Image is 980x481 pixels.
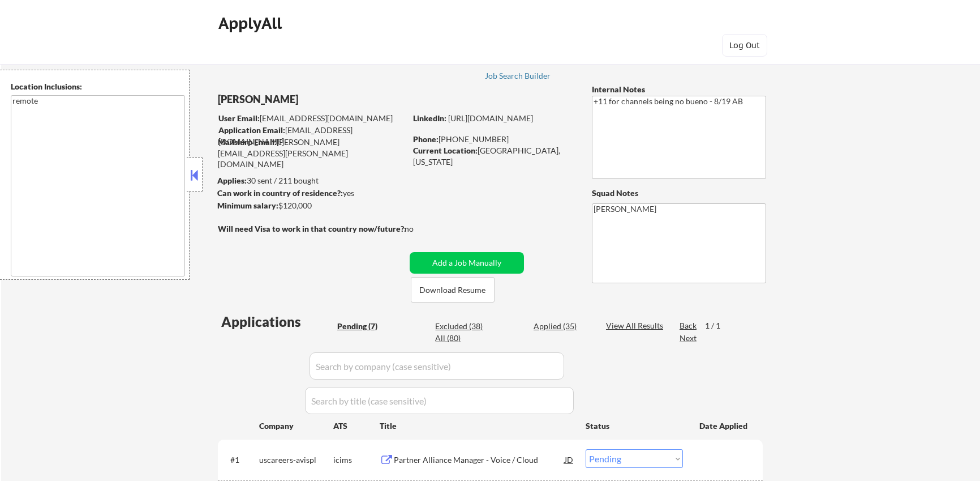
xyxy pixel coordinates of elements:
strong: Will need Visa to work in that country now/future?: [218,224,406,233]
div: JD [564,449,575,470]
div: [PERSON_NAME][EMAIL_ADDRESS][PERSON_NAME][DOMAIN_NAME] [218,137,406,170]
input: Search by title (case sensitive) [305,387,574,414]
div: Squad Notes [592,188,766,199]
div: All (80) [435,333,492,344]
div: no [405,223,437,235]
div: Pending (7) [337,321,394,332]
div: Company [259,420,333,432]
div: ApplyAll [218,14,285,33]
strong: Minimum salary: [217,201,278,210]
div: Next [680,333,698,344]
div: [EMAIL_ADDRESS][DOMAIN_NAME] [218,125,406,147]
button: Download Resume [411,277,495,303]
div: Date Applied [699,420,749,432]
div: ATS [333,420,380,432]
div: Internal Notes [592,84,766,95]
div: Applications [221,315,333,329]
strong: Application Email: [218,125,285,135]
div: Back [680,320,698,331]
strong: User Email: [218,113,260,123]
div: Job Search Builder [485,72,551,80]
div: $120,000 [217,200,406,211]
div: View All Results [606,320,667,331]
strong: Mailslurp Email: [218,137,277,147]
div: Excluded (38) [435,321,492,332]
button: Add a Job Manually [410,252,524,274]
div: 1 / 1 [705,320,731,331]
div: [PHONE_NUMBER] [413,134,573,145]
button: Log Out [722,34,767,57]
strong: LinkedIn: [413,113,446,123]
strong: Current Location: [413,146,478,155]
div: 30 sent / 211 bought [217,175,406,186]
div: Location Inclusions: [11,81,185,92]
div: [EMAIL_ADDRESS][DOMAIN_NAME] [218,113,406,124]
div: icims [333,454,380,466]
strong: Can work in country of residence?: [217,188,343,198]
div: [PERSON_NAME] [218,92,450,107]
a: [URL][DOMAIN_NAME] [448,113,533,123]
a: Job Search Builder [485,71,551,83]
div: Partner Alliance Manager - Voice / Cloud [394,454,565,466]
strong: Phone: [413,134,439,144]
div: uscareers-avispl [259,454,333,466]
div: Status [586,415,683,436]
input: Search by company (case sensitive) [310,352,564,380]
strong: Applies: [217,176,247,185]
div: yes [217,188,402,199]
div: [GEOGRAPHIC_DATA], [US_STATE] [413,145,573,167]
div: #1 [230,454,250,466]
div: Applied (35) [534,321,590,332]
div: Title [380,420,575,432]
